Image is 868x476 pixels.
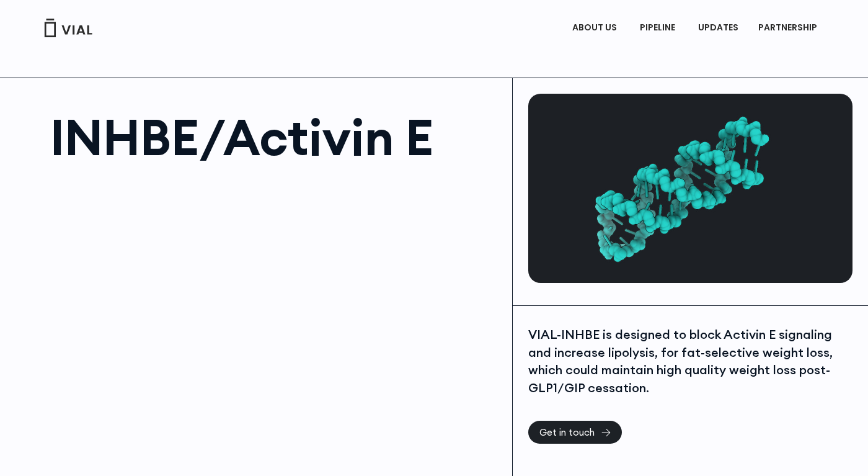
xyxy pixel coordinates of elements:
[50,112,500,162] h1: INHBE/Activin E
[562,17,629,38] a: ABOUT USMenu Toggle
[688,17,748,38] a: UPDATES
[630,17,688,38] a: PIPELINEMenu Toggle
[748,17,830,38] a: PARTNERSHIPMenu Toggle
[528,421,622,444] a: Get in touch
[539,428,595,437] span: Get in touch
[528,326,852,397] div: VIAL-INHBE is designed to block Activin E signaling and increase lipolysis, for fat-selective wei...
[43,19,93,37] img: Vial Logo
